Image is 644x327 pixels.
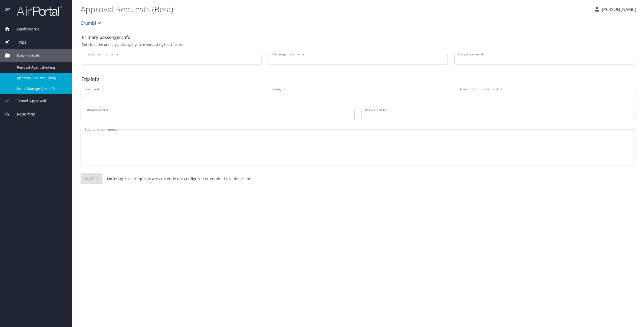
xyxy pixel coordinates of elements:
[591,4,638,14] button: [PERSON_NAME]
[10,98,46,104] span: Travel Approval
[82,75,634,83] h2: Trip info
[10,52,39,58] span: Book Travel
[82,43,634,46] p: Details of the primary passenger you're requesting this trip for
[11,5,62,16] img: airportal-logo.png
[81,19,96,27] span: Crumbl
[600,6,636,13] p: [PERSON_NAME]
[17,65,65,70] span: Request Agent Booking
[82,33,634,42] h2: Primary passenger info
[81,1,589,18] h1: Approval Requests (Beta)
[17,75,65,81] span: Approval Request (Beta)
[10,111,35,117] span: Reporting
[10,26,39,32] span: Dashboards
[78,18,105,29] button: Crumbl
[102,176,250,182] p: Approval requests are currently not configured or enabled for this client
[5,5,11,16] img: icon-airportal.png
[107,176,117,181] strong: Note:
[17,86,65,91] span: Book/Manage Online Trips
[10,39,26,45] span: Trips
